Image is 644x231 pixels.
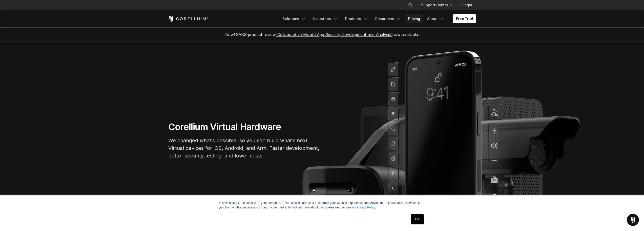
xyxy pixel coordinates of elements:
span: New! SANS product review now available. [225,32,419,37]
a: About [424,14,448,23]
a: Pricing [405,14,423,23]
iframe: Intercom live chat [627,214,639,226]
p: We changed what's possible, so you can build what's next. Virtual devices for iOS, Android, and A... [168,137,320,159]
a: Resources [372,14,404,23]
a: Products [342,14,371,23]
a: "Collaborative Mobile App Security Development and Analysis" [276,32,392,37]
a: Login [458,1,476,10]
a: Corellium Home [168,16,209,22]
h1: Corellium Virtual Hardware [168,121,320,133]
a: Privacy Policy. [357,206,376,209]
a: OK [411,214,424,224]
a: Support Center [417,1,456,10]
a: Industries [310,14,341,23]
p: This website stores cookies on your computer. These cookies are used to improve your website expe... [219,201,425,210]
a: Free Trial [453,14,476,23]
button: Search [406,1,415,10]
div: Navigation Menu [402,1,476,10]
div: Navigation Menu [279,14,476,23]
a: Solutions [279,14,309,23]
